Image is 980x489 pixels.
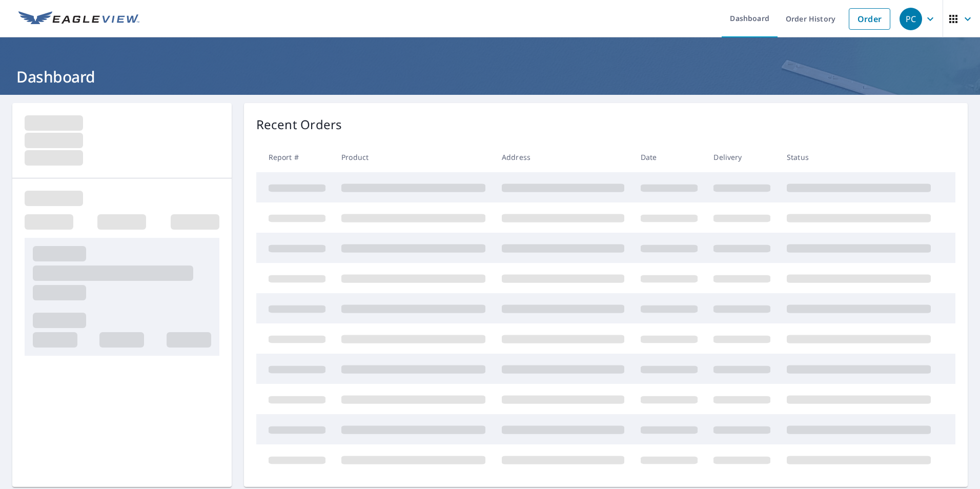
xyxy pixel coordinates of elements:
div: PC [900,8,922,30]
th: Date [632,142,706,172]
th: Report # [256,142,334,172]
th: Product [333,142,494,172]
h1: Dashboard [12,66,968,87]
img: EV Logo [18,11,139,27]
th: Delivery [705,142,779,172]
th: Status [779,142,939,172]
p: Recent Orders [256,115,342,134]
a: Order [849,8,890,30]
th: Address [494,142,632,172]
